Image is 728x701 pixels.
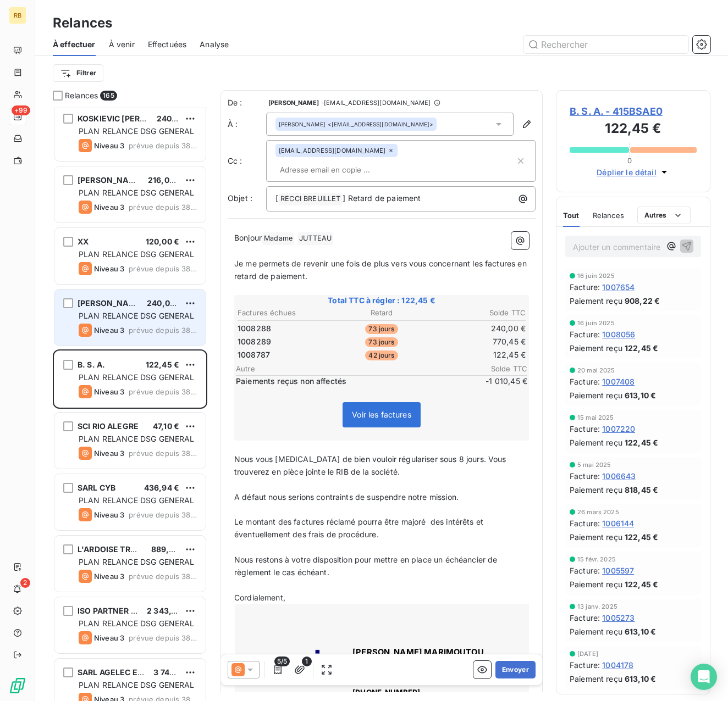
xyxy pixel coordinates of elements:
[431,336,526,348] td: 770,45 €
[334,307,429,319] th: Retard
[602,659,633,671] span: 1004178
[129,449,197,458] span: prévue depuis 38 jours
[9,677,26,694] img: Logo LeanPay
[79,188,195,197] span: PLAN RELANCE DSG GENERAL
[577,461,611,468] span: 5 mai 2025
[228,97,266,108] span: De :
[234,492,459,502] span: A défaut nous serions contraints de suspendre notre mission.
[577,509,619,515] span: 26 mars 2025
[577,272,615,279] span: 16 juin 2025
[570,659,600,671] span: Facture :
[602,329,635,340] span: 1008056
[570,295,622,307] span: Paiement reçu
[570,437,622,448] span: Paiement reçu
[279,193,342,205] span: RECCI BREUILLET
[53,108,207,701] div: grid
[625,531,658,543] span: 122,45 €
[577,367,615,374] span: 20 mai 2025
[78,114,187,123] span: KOSKIEVIC [PERSON_NAME]
[236,364,461,373] span: Autre
[321,99,431,106] span: - [EMAIL_ADDRESS][DOMAIN_NAME]
[365,350,398,360] span: 42 jours
[577,414,614,421] span: 15 mai 2025
[570,376,600,387] span: Facture :
[570,281,600,293] span: Facture :
[625,673,656,685] span: 613,10 €
[20,578,30,588] span: 2
[234,517,486,539] span: Le montant des factures réclamé pourra être majoré des intérêts et éventuellement des frais de pr...
[94,141,124,150] span: Niveau 3
[129,572,197,581] span: prévue depuis 38 jours
[236,295,527,306] span: Total TTC à régler : 122,45 €
[268,99,319,106] span: [PERSON_NAME]
[12,105,30,115] span: +99
[79,372,195,382] span: PLAN RELANCE DSG GENERAL
[94,326,124,335] span: Niveau 3
[129,264,197,273] span: prévue depuis 38 jours
[78,667,181,677] span: SARL AGELEC ENTREPRISE
[129,387,197,396] span: prévue depuis 38 jours
[65,90,98,101] span: Relances
[365,337,398,347] span: 73 jours
[78,237,89,246] span: XX
[577,603,617,610] span: 13 janv. 2025
[570,390,622,401] span: Paiement reçu
[79,619,195,628] span: PLAN RELANCE DSG GENERAL
[200,39,229,50] span: Analyse
[570,342,622,354] span: Paiement reçu
[9,7,26,24] div: RB
[570,119,697,141] h3: 122,45 €
[570,578,622,590] span: Paiement reçu
[570,104,697,119] span: B. S. A. - 415BSAE0
[570,673,622,685] span: Paiement reçu
[262,232,294,245] span: Madame
[279,120,433,128] div: <[EMAIL_ADDRESS][DOMAIN_NAME]>
[153,421,179,431] span: 47,10 €
[234,555,500,577] span: Nous restons à votre disposition pour mettre en place un échéancier de règlement le cas échéant.
[279,147,385,154] span: [EMAIL_ADDRESS][DOMAIN_NAME]
[570,423,600,435] span: Facture :
[94,449,124,458] span: Niveau 3
[279,120,326,128] span: [PERSON_NAME]
[78,421,139,431] span: SCI RIO ALEGRE
[523,36,688,53] input: Rechercher
[577,320,615,326] span: 16 juin 2025
[637,207,691,224] button: Autres
[602,470,636,482] span: 1006643
[431,322,526,335] td: 240,00 €
[148,175,181,185] span: 216,00 €
[570,518,600,529] span: Facture :
[79,496,195,505] span: PLAN RELANCE DSG GENERAL
[100,91,117,101] span: 165
[625,626,656,637] span: 613,10 €
[570,329,600,340] span: Facture :
[146,237,179,246] span: 120,00 €
[577,650,598,657] span: [DATE]
[237,307,333,319] th: Factures échues
[78,544,159,554] span: L'ARDOISE TRAITEUR
[234,259,529,281] span: Je me permets de revenir une fois de plus vers vous concernant les factures en retard de paiement.
[597,166,657,178] span: Déplier le détail
[94,510,124,519] span: Niveau 3
[570,612,600,624] span: Facture :
[234,454,509,476] span: Nous vous [MEDICAL_DATA] de bien vouloir régulariser sous 8 jours. Vous trouverez en pièce jointe...
[627,156,632,165] span: 0
[495,661,536,678] button: Envoyer
[148,39,187,50] span: Effectuées
[602,612,635,624] span: 1005273
[228,193,252,203] span: Objet :
[157,114,192,123] span: 240,00 €
[109,39,135,50] span: À venir
[79,557,195,566] span: PLAN RELANCE DSG GENERAL
[593,211,624,220] span: Relances
[461,364,527,373] span: Solde TTC
[129,326,197,335] span: prévue depuis 38 jours
[94,264,124,273] span: Niveau 3
[365,324,398,334] span: 73 jours
[274,657,290,666] span: 5/5
[431,349,526,361] td: 122,45 €
[78,175,144,185] span: [PERSON_NAME]
[238,336,271,347] span: 1008289
[625,390,656,401] span: 613,10 €
[302,657,312,666] span: 1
